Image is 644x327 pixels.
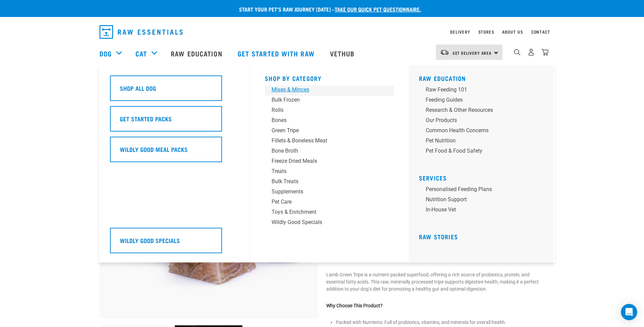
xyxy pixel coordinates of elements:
[419,195,548,206] a: Nutrition Support
[164,40,231,67] a: Raw Education
[419,137,548,147] a: Pet Nutrition
[231,40,323,67] a: Get started with Raw
[120,114,172,123] h5: Get Started Packs
[110,106,239,137] a: Get Started Packs
[265,177,394,188] a: Bulk Treats
[419,76,466,80] a: Raw Education
[265,198,394,208] a: Pet Care
[419,147,548,157] a: Pet Food & Food Safety
[265,116,394,126] a: Bones
[541,49,549,56] img: home-icon@2x.png
[326,303,383,308] strong: Why Choose This Product?
[110,228,239,258] a: Wildly Good Specials
[265,218,394,228] a: Wildly Good Specials
[426,86,532,94] div: Raw Feeding 101
[265,96,394,106] a: Bulk Frozen
[272,188,378,196] div: Supplements
[419,235,458,238] a: Raw Stories
[419,206,548,216] a: In-house vet
[419,116,548,126] a: Our Products
[426,126,532,135] div: Common Health Concerns
[272,198,378,206] div: Pet Care
[272,147,378,155] div: Bone Broth
[531,31,550,33] a: Contact
[326,271,545,293] p: Lamb Green Tripe is a nutrient-packed superfood, offering a rich source of probiotics, protein, a...
[272,116,378,124] div: Bones
[272,106,378,114] div: Rolls
[419,106,548,116] a: Research & Other Resources
[419,86,548,96] a: Raw Feeding 101
[265,157,394,167] a: Freeze Dried Meals
[419,96,548,106] a: Feeding Guides
[336,319,545,326] li: Packed with Nutrients: Full of probiotics, vitamins, and minerals for overall health.
[265,188,394,198] a: Supplements
[99,48,112,58] a: Dog
[272,218,378,226] div: Wildly Good Specials
[120,145,188,154] h5: Wildly Good Meal Packs
[621,304,637,320] div: Open Intercom Messenger
[265,106,394,116] a: Rolls
[265,147,394,157] a: Bone Broth
[120,84,156,92] h5: Shop All Dog
[265,86,394,96] a: Mixes & Minces
[502,31,523,33] a: About Us
[478,31,494,33] a: Stores
[450,31,470,33] a: Delivery
[514,49,520,55] img: home-icon-1@2x.png
[94,22,550,41] nav: dropdown navigation
[528,49,535,56] img: user.png
[419,185,548,195] a: Personalised Feeding Plans
[120,236,180,245] h5: Wildly Good Specials
[426,96,532,104] div: Feeding Guides
[265,75,394,80] h5: Shop By Category
[426,147,532,155] div: Pet Food & Food Safety
[272,86,378,94] div: Mixes & Minces
[265,167,394,177] a: Treats
[265,137,394,147] a: Fillets & Boneless Meat
[419,126,548,137] a: Common Health Concerns
[272,167,378,175] div: Treats
[272,157,378,165] div: Freeze Dried Meals
[135,48,147,58] a: Cat
[272,137,378,145] div: Fillets & Boneless Meat
[272,208,378,216] div: Toys & Enrichment
[426,106,532,114] div: Research & Other Resources
[419,174,548,180] h5: Services
[335,7,421,11] a: take our quick pet questionnaire.
[272,126,378,135] div: Green Tripe
[272,177,378,186] div: Bulk Treats
[99,25,183,39] img: Raw Essentials Logo
[272,96,378,104] div: Bulk Frozen
[110,75,239,106] a: Shop All Dog
[265,126,394,137] a: Green Tripe
[265,208,394,218] a: Toys & Enrichment
[426,116,532,124] div: Our Products
[453,52,492,54] span: Set Delivery Area
[426,137,532,145] div: Pet Nutrition
[440,49,449,55] img: van-moving.png
[110,137,239,167] a: Wildly Good Meal Packs
[323,40,363,67] a: Vethub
